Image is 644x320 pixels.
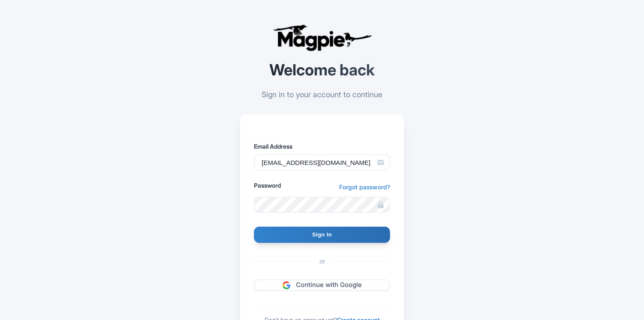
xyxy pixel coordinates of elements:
[341,182,390,191] a: Forgot password?
[254,227,390,243] input: Sign In
[271,24,373,51] img: logo-ab69f6fb50320c5b225c76a69d11143b.png
[313,257,332,266] span: or
[240,89,404,100] p: Sign in to your account to continue
[254,142,390,151] label: Email Address
[254,279,390,291] a: Continue with Google
[240,62,404,79] h2: Welcome back
[254,154,390,170] input: Enter your email address
[254,181,281,190] label: Password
